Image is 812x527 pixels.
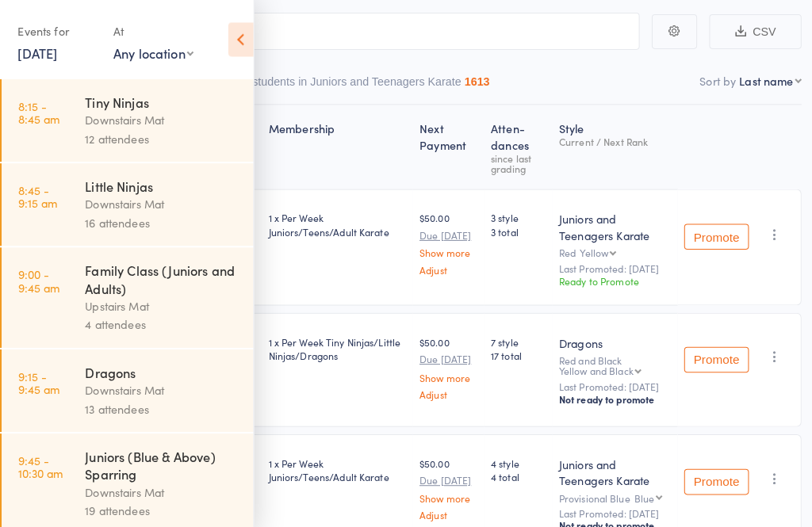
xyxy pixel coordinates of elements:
input: Search by name [24,13,630,49]
div: Next Payment [408,110,477,178]
div: Juniors and Teenagers Karate [550,447,661,479]
div: Dragons [550,328,661,344]
div: Dragons [86,356,238,373]
div: Current / Next Rank [550,134,661,144]
small: Due [DATE] [414,346,471,357]
span: 3 total [484,220,538,234]
div: Last name [727,71,780,87]
div: Atten­dances [477,110,544,178]
a: 9:45 -10:30 amJuniors (Blue & Above) SparringDownstairs Mat19 attendees [5,425,251,523]
div: 1 x Per Week Tiny Ninjas/Little Ninjas/Dragons [266,328,402,355]
span: 4 style [484,447,538,460]
div: Yellow and Black [550,358,623,369]
small: Last Promoted: [DATE] [550,373,661,384]
button: CSV [698,14,788,48]
time: 9:00 - 9:45 am [21,262,62,288]
span: 4 total [484,460,538,474]
small: Due [DATE] [414,465,471,476]
a: 8:45 -9:15 amLittle NinjasDownstairs Mat16 attendees [5,160,251,241]
div: Juniors (Blue & Above) Sparring [86,438,238,473]
a: Show more [414,242,471,253]
div: 1 x Per Week Juniors/Teens/Adult Karate [266,447,402,474]
a: Adjust [414,259,471,269]
label: Sort by [688,71,724,87]
div: 4 attendees [86,309,238,327]
div: $50.00 [414,447,471,510]
div: $50.00 [414,207,471,269]
div: Provisional Blue [550,483,661,493]
a: Show more [414,365,471,375]
span: 7 style [484,328,538,342]
div: 19 attendees [86,491,238,510]
div: Little Ninjas [86,174,238,191]
button: Promote [673,460,737,485]
small: Last Promoted: [DATE] [550,498,661,509]
button: Promote [673,340,737,365]
div: Downstairs Mat [86,373,238,391]
div: $50.00 [414,328,471,391]
div: Tiny Ninjas [86,91,238,109]
div: Red [550,242,661,253]
a: 9:15 -9:45 amDragonsDownstairs Mat13 attendees [5,342,251,423]
div: Blue [624,483,644,493]
a: Show more [414,483,471,493]
div: 16 attendees [86,209,238,227]
div: At [114,17,193,44]
small: Due [DATE] [414,225,471,236]
div: Family Class (Juniors and Adults) [86,256,238,291]
time: 8:45 - 9:15 am [21,180,59,205]
div: Any location [114,44,193,61]
div: Style [544,110,667,178]
div: Upstairs Mat [86,291,238,309]
button: Promote [673,220,737,245]
a: 9:00 -9:45 amFamily Class (Juniors and Adults)Upstairs Mat4 attendees [5,242,251,341]
div: 13 attendees [86,391,238,410]
div: Membership [260,110,408,178]
span: 17 total [484,342,538,355]
div: Events for [21,17,98,44]
small: Last Promoted: [DATE] [550,258,661,269]
a: Adjust [414,499,471,510]
a: 8:15 -8:45 amTiny NinjasDownstairs Mat12 attendees [5,78,251,158]
div: Juniors and Teenagers Karate [550,207,661,239]
div: Not ready to promote [550,385,661,398]
button: Other students in Juniors and Teenagers Karate1613 [220,66,483,102]
a: [DATE] [21,44,59,61]
div: 1613 [458,74,483,86]
div: since last grading [484,150,538,170]
a: Adjust [414,381,471,391]
span: 3 style [484,207,538,220]
time: 9:45 - 10:30 am [21,445,65,470]
time: 8:15 - 8:45 am [21,97,62,123]
div: Yellow [571,242,599,253]
div: Downstairs Mat [86,109,238,127]
div: Not ready to promote [550,509,661,521]
time: 9:15 - 9:45 am [21,362,62,388]
div: Downstairs Mat [86,473,238,491]
div: Ready to Promote [550,269,661,282]
div: Red and Black [550,348,661,369]
div: 1 x Per Week Juniors/Teens/Adult Karate [266,207,402,234]
div: Downstairs Mat [86,191,238,209]
div: 12 attendees [86,127,238,145]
